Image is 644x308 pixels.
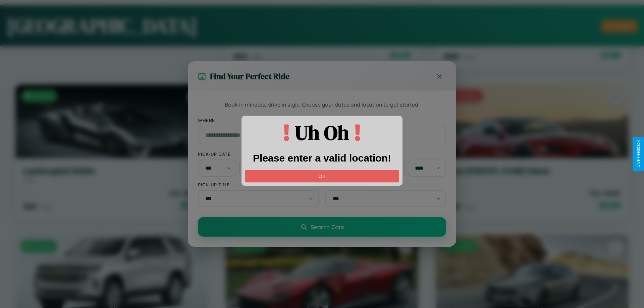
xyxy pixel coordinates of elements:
span: Search Cars [311,223,344,231]
label: Where [198,117,446,123]
label: Pick-up Time [198,182,319,187]
label: Drop-off Time [325,182,446,187]
h3: Find Your Perfect Ride [210,71,289,82]
label: Drop-off Date [325,151,446,157]
p: Book in minutes, drive in style. Choose your dates and location to get started. [198,101,446,109]
label: Pick-up Date [198,151,319,157]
